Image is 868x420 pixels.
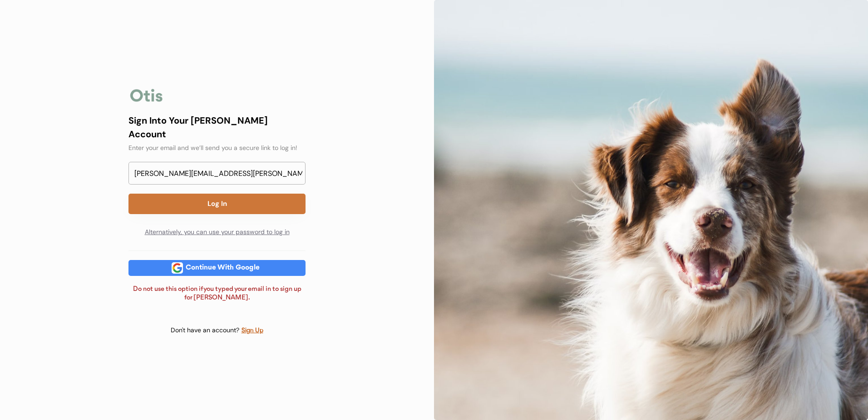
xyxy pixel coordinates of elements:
[171,326,241,335] div: Don't have an account?
[128,194,306,214] button: Log In
[128,162,306,185] input: Email Address
[183,265,262,271] div: Continue With Google
[128,223,306,241] div: Alternatively, you can use your password to log in
[128,114,306,141] div: Sign Into Your [PERSON_NAME] Account
[241,325,264,336] div: Sign Up
[128,285,306,303] div: Do not use this option if you typed your email in to sign up for [PERSON_NAME].
[128,143,306,153] div: Enter your email and we’ll send you a secure link to log in!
